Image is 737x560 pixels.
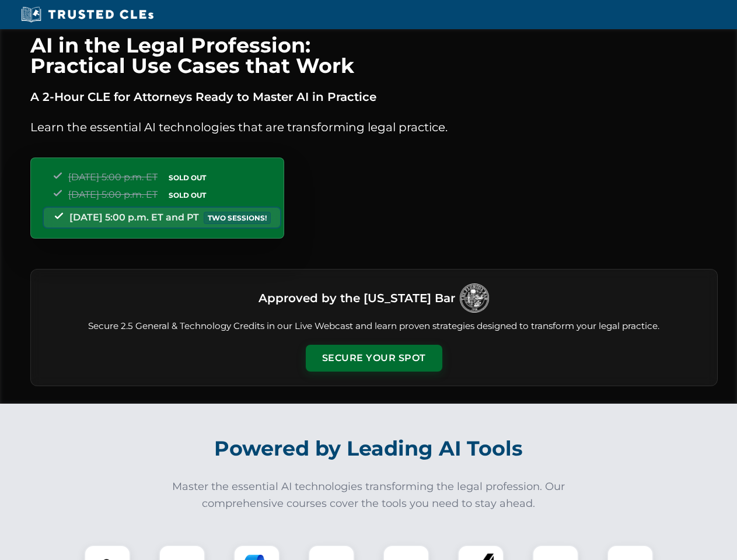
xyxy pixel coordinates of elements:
p: Secure 2.5 General & Technology Credits in our Live Webcast and learn proven strategies designed ... [45,320,703,333]
span: [DATE] 5:00 p.m. ET [68,189,158,200]
p: Learn the essential AI technologies that are transforming legal practice. [30,118,718,136]
h2: Powered by Leading AI Tools [46,428,692,469]
span: SOLD OUT [165,189,210,201]
button: Secure Your Spot [306,345,442,372]
img: Trusted CLEs [18,6,157,23]
h3: Approved by the [US_STATE] Bar [259,288,455,309]
h1: AI in the Legal Profession: Practical Use Cases that Work [30,35,718,76]
p: Master the essential AI technologies transforming the legal profession. Our comprehensive courses... [165,478,573,512]
p: A 2-Hour CLE for Attorneys Ready to Master AI in Practice [30,87,718,106]
img: Logo [460,283,489,313]
span: SOLD OUT [165,171,210,184]
span: [DATE] 5:00 p.m. ET [68,171,158,183]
